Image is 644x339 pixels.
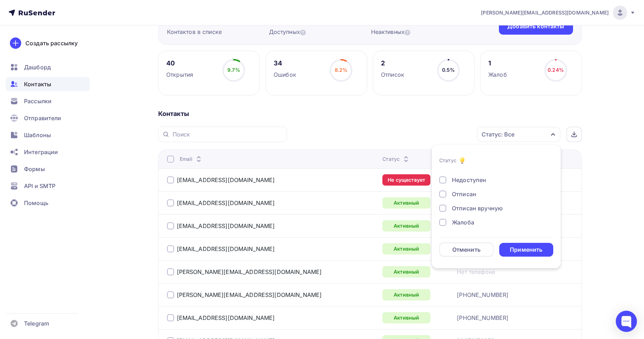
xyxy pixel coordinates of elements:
a: Шаблоны [6,128,90,142]
div: Не существует [382,174,430,186]
a: Дашборд [6,60,90,74]
span: Дашборд [24,63,51,71]
div: Активный [382,312,430,323]
a: [PERSON_NAME][EMAIL_ADDRESS][DOMAIN_NAME] [481,6,636,20]
a: [PHONE_NUMBER] [457,314,508,322]
span: Интеграции [24,148,58,156]
div: Отписан [452,190,476,198]
span: 0.24% [548,67,564,73]
a: [PERSON_NAME][EMAIL_ADDRESS][DOMAIN_NAME] [177,291,322,298]
span: API и SMTP [24,182,55,190]
div: 40 [166,59,193,68]
div: Недоступен [452,176,486,184]
div: Создать рассылку [25,39,78,47]
div: Активный [382,266,430,277]
span: Шаблоны [24,131,51,139]
div: Активный [382,289,430,300]
span: 8.2% [335,67,348,73]
div: Неактивных [371,28,473,36]
a: [PHONE_NUMBER] [457,291,508,299]
div: Отписок [381,70,404,79]
button: Статус: Все [477,127,561,142]
div: Жалоба [452,218,474,227]
a: [EMAIL_ADDRESS][DOMAIN_NAME] [177,176,275,183]
span: 9.7% [227,67,240,73]
div: Отменить [452,245,481,254]
div: 1 [488,59,507,68]
div: Контактов в списке [167,28,269,36]
a: Рассылки [6,94,90,108]
span: Контакты [24,80,51,88]
a: Нет телефона [457,268,495,276]
a: Формы [6,162,90,176]
div: 2 [381,59,404,68]
div: Отписан вручную [452,204,503,212]
span: Отправители [24,114,61,122]
span: [PERSON_NAME][EMAIL_ADDRESS][DOMAIN_NAME] [481,9,609,16]
div: Активный [382,220,430,232]
a: Контакты [6,77,90,91]
div: Статус: Все [482,130,514,139]
a: [EMAIL_ADDRESS][DOMAIN_NAME] [177,245,275,252]
div: Применить [510,246,542,254]
span: Telegram [24,319,49,328]
span: Помощь [24,199,48,207]
a: [EMAIL_ADDRESS][DOMAIN_NAME] [177,222,275,229]
div: 34 [274,59,296,68]
span: Рассылки [24,97,52,105]
div: Добавить контакты [507,22,564,30]
div: Ошибок [274,70,296,79]
a: [EMAIL_ADDRESS][DOMAIN_NAME] [177,314,275,321]
a: Отправители [6,111,90,125]
div: Жалоб [488,70,507,79]
div: Активный [382,197,430,209]
div: Доступных [269,28,371,36]
span: Формы [24,165,45,173]
div: Статус [382,156,410,163]
span: 0.5% [442,67,455,73]
div: Открытия [166,70,193,79]
a: [PERSON_NAME][EMAIL_ADDRESS][DOMAIN_NAME] [177,268,322,275]
div: Email [180,156,203,163]
a: [EMAIL_ADDRESS][DOMAIN_NAME] [177,199,275,206]
input: Поиск [173,130,283,138]
div: Активный [382,243,430,255]
ul: Статус: Все [432,145,561,268]
div: Контакты [158,110,582,118]
div: Статус [439,157,457,164]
